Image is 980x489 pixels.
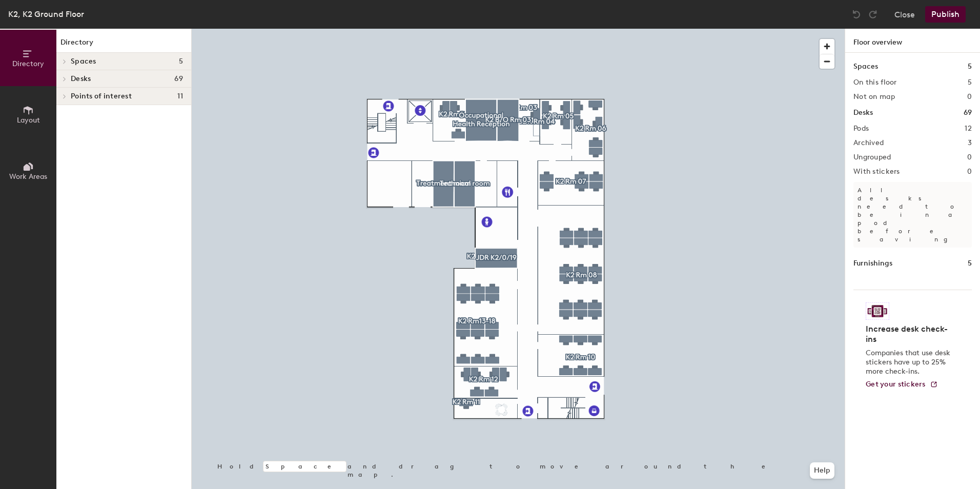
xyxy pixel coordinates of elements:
[868,9,878,19] img: Redo
[12,59,44,68] span: Directory
[965,125,972,133] h2: 12
[967,93,972,101] h2: 0
[964,107,972,118] h1: 69
[853,182,972,248] p: All desks need to be in a pod before saving
[866,324,953,344] h4: Increase desk check-ins
[925,6,966,23] button: Publish
[853,258,892,269] h1: Furnishings
[968,139,972,147] h2: 3
[894,6,915,23] button: Close
[853,125,869,133] h2: Pods
[853,93,895,101] h2: Not on map
[967,153,972,161] h2: 0
[968,258,972,269] h1: 5
[71,75,91,83] span: Desks
[968,78,972,87] h2: 5
[853,153,891,161] h2: Ungrouped
[845,29,980,53] h1: Floor overview
[853,61,878,72] h1: Spaces
[851,9,862,19] img: Undo
[810,462,834,479] button: Help
[8,8,84,21] div: K2, K2 Ground Floor
[853,78,897,87] h2: On this floor
[17,116,40,125] span: Layout
[866,349,953,376] p: Companies that use desk stickers have up to 25% more check-ins.
[56,37,191,53] h1: Directory
[177,92,183,100] span: 11
[866,380,926,389] span: Get your stickers
[866,302,889,320] img: Sticker logo
[174,75,183,83] span: 69
[71,57,96,66] span: Spaces
[9,172,47,181] span: Work Areas
[968,61,972,72] h1: 5
[853,168,900,176] h2: With stickers
[967,168,972,176] h2: 0
[853,107,873,118] h1: Desks
[853,139,884,147] h2: Archived
[179,57,183,66] span: 5
[71,92,132,100] span: Points of interest
[866,380,938,389] a: Get your stickers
